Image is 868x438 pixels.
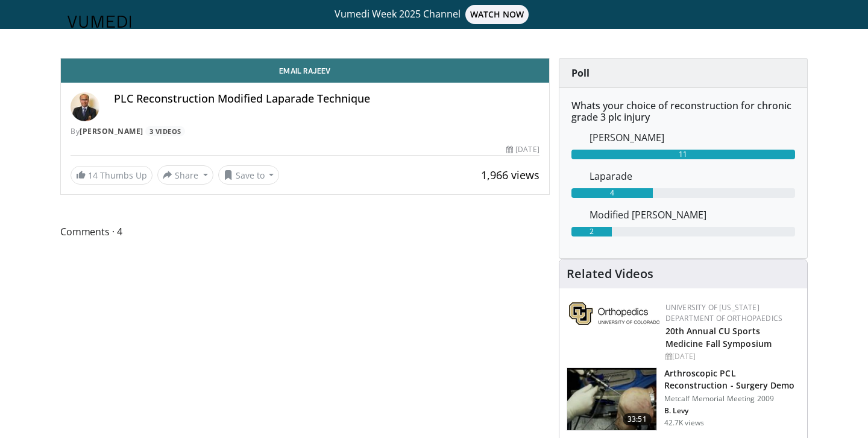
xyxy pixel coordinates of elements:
[481,168,539,182] span: 1,966 views
[114,92,539,106] h4: PLC Reconstruction Modified Laparade Technique
[580,208,804,222] dd: Modified [PERSON_NAME]
[569,302,659,325] img: 355603a8-37da-49b6-856f-e00d7e9307d3.png.150x105_q85_autocrop_double_scale_upscale_version-0.2.png
[567,368,656,431] img: 672811_3.png.150x105_q85_crop-smart_upscale.jpg
[665,302,782,323] a: University of [US_STATE] Department of Orthopaedics
[88,170,98,181] span: 14
[623,413,652,425] span: 33:51
[571,150,795,159] div: 11
[61,59,549,83] a: Email Rajeev
[571,227,612,236] div: 2
[571,188,653,198] div: 4
[664,418,704,428] p: 42.7K views
[664,406,800,416] p: Bruce Levy
[567,267,653,281] h4: Related Videos
[60,224,550,240] span: Comments 4
[145,126,185,136] a: 3 Videos
[665,351,797,362] div: [DATE]
[665,325,772,349] a: 20th Annual CU Sports Medicine Fall Symposium
[571,100,795,123] h6: Whats your choice of reconstruction for chronic grade 3 plc injury
[580,169,804,183] dd: Laparade
[664,367,800,392] h3: Arthroscopic PCL Reconstruction - Surgery Demo
[80,126,143,136] a: [PERSON_NAME]
[71,126,539,137] div: By
[218,165,280,185] button: Save to
[580,130,804,145] dd: [PERSON_NAME]
[68,16,131,28] img: VuMedi Logo
[157,165,213,185] button: Share
[71,92,99,121] img: Avatar
[571,66,590,80] strong: Poll
[567,367,800,431] a: 33:51 Arthroscopic PCL Reconstruction - Surgery Demo Metcalf Memorial Meeting 2009 B. Levy 42.7K ...
[664,394,800,404] p: Metcalf Memorial Meeting 2009
[71,166,153,185] a: 14 Thumbs Up
[506,144,539,155] div: [DATE]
